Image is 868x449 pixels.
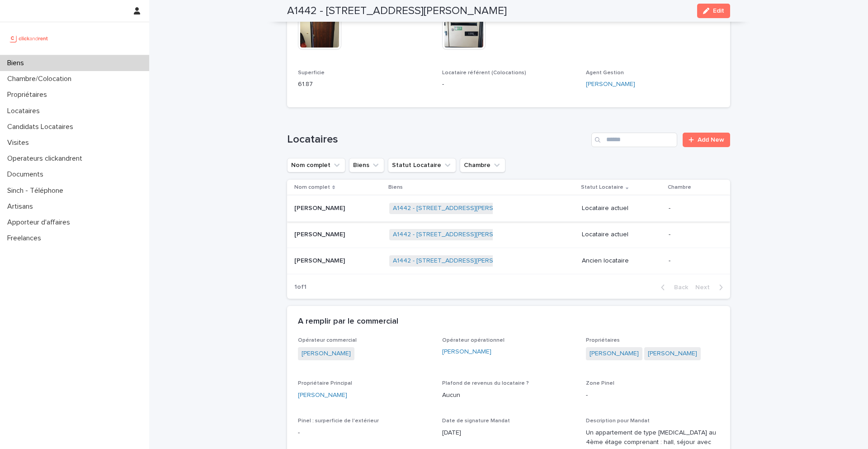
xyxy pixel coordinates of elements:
[393,205,525,212] a: A1442 - [STREET_ADDRESS][PERSON_NAME]
[442,391,576,400] p: Aucun
[298,317,398,327] h2: A remplir par le commercial
[287,158,345,172] button: Nom complet
[349,158,384,172] button: Biens
[591,133,677,147] input: Search
[697,4,730,18] button: Edit
[669,257,716,265] p: -
[654,283,692,291] button: Back
[683,133,730,147] a: Add New
[287,196,730,222] tr: [PERSON_NAME][PERSON_NAME] A1442 - [STREET_ADDRESS][PERSON_NAME] Locataire actuel-
[4,139,36,147] p: Visites
[692,283,730,291] button: Next
[4,123,80,131] p: Candidats Locataires
[298,338,357,343] span: Opérateur commercial
[442,347,491,357] a: [PERSON_NAME]
[287,276,314,298] p: 1 of 1
[298,418,379,424] span: Pinel : surperficie de l'extérieur
[582,231,661,239] p: Locataire actuel
[669,284,688,291] span: Back
[460,158,505,172] button: Chambre
[4,170,51,179] p: Documents
[294,203,347,212] p: [PERSON_NAME]
[287,133,588,146] h1: Locataires
[4,218,77,227] p: Apporteur d'affaires
[287,5,507,18] h2: A1442 - [STREET_ADDRESS][PERSON_NAME]
[581,182,623,192] p: Statut Locataire
[442,338,505,343] span: Opérateur opérationnel
[7,29,51,48] img: UCB0brd3T0yccxBKYDjQ
[586,80,635,89] a: [PERSON_NAME]
[388,158,456,172] button: Statut Locataire
[4,186,71,195] p: Sinch - Téléphone
[298,428,431,438] p: -
[294,229,347,239] p: [PERSON_NAME]
[698,137,724,143] span: Add New
[393,231,525,239] a: A1442 - [STREET_ADDRESS][PERSON_NAME]
[4,59,31,67] p: Biens
[298,80,431,89] p: 61.87
[4,234,48,243] p: Freelances
[298,391,347,400] a: [PERSON_NAME]
[442,428,576,438] p: [DATE]
[586,381,614,386] span: Zone Pinel
[669,205,716,212] p: -
[586,418,650,424] span: Description pour Mandat
[586,70,624,76] span: Agent Gestion
[668,182,691,192] p: Chambre
[287,248,730,274] tr: [PERSON_NAME][PERSON_NAME] A1442 - [STREET_ADDRESS][PERSON_NAME] Ancien locataire-
[582,205,661,212] p: Locataire actuel
[4,202,40,211] p: Artisans
[695,284,715,291] span: Next
[302,349,351,358] a: [PERSON_NAME]
[4,154,90,163] p: Operateurs clickandrent
[294,255,347,265] p: [PERSON_NAME]
[586,338,620,343] span: Propriétaires
[442,381,529,386] span: Plafond de revenus du locataire ?
[586,391,719,400] p: -
[669,231,716,239] p: -
[4,107,47,115] p: Locataires
[4,91,54,99] p: Propriétaires
[287,221,730,248] tr: [PERSON_NAME][PERSON_NAME] A1442 - [STREET_ADDRESS][PERSON_NAME] Locataire actuel-
[442,70,526,76] span: Locataire référent (Colocations)
[590,349,639,358] a: [PERSON_NAME]
[393,257,525,265] a: A1442 - [STREET_ADDRESS][PERSON_NAME]
[298,381,352,386] span: Propriétaire Principal
[648,349,697,358] a: [PERSON_NAME]
[4,75,79,83] p: Chambre/Colocation
[442,418,510,424] span: Date de signature Mandat
[294,182,330,192] p: Nom complet
[713,8,724,14] span: Edit
[582,257,661,265] p: Ancien locataire
[298,70,325,76] span: Superficie
[388,182,403,192] p: Biens
[442,80,576,89] p: -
